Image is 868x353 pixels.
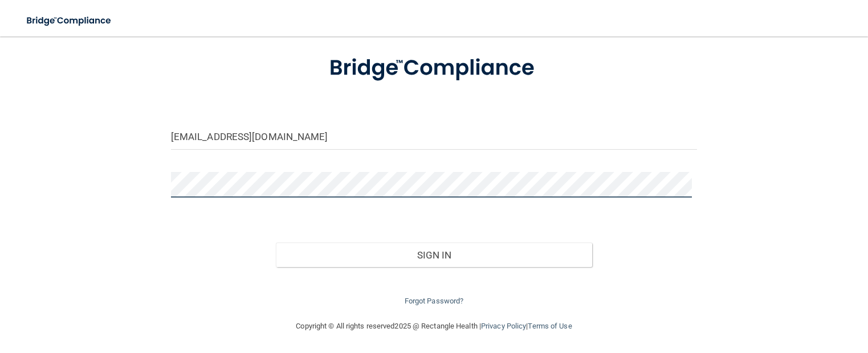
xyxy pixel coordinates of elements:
div: Copyright © All rights reserved 2025 @ Rectangle Health | | [226,308,642,344]
a: Forgot Password? [405,297,464,305]
iframe: Drift Widget Chat Controller [671,272,854,318]
img: bridge_compliance_login_screen.278c3ca4.svg [307,40,561,97]
input: Email [171,124,698,150]
a: Privacy Policy [481,322,526,330]
button: Sign In [276,243,592,268]
a: Terms of Use [528,322,572,330]
img: bridge_compliance_login_screen.278c3ca4.svg [17,9,122,32]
